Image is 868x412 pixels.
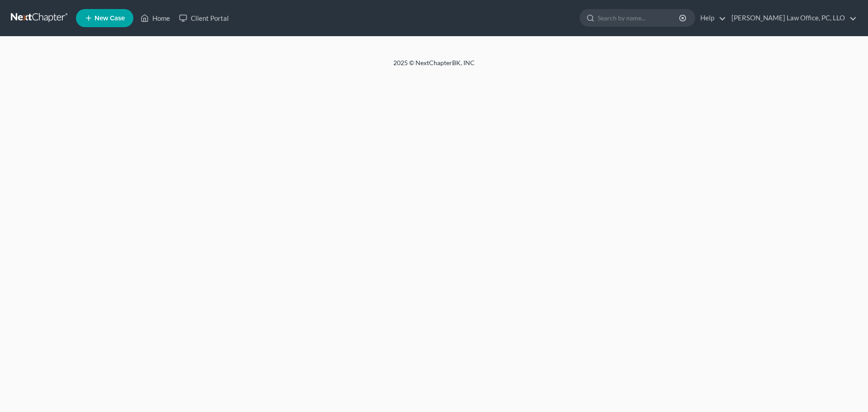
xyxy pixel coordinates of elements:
a: Home [136,10,175,26]
span: New Case [94,15,125,22]
a: Help [696,10,726,26]
a: Client Portal [175,10,233,26]
a: [PERSON_NAME] Law Office, PC, LLO [727,10,857,26]
div: 2025 © NextChapterBK, INC [176,58,692,75]
input: Search by name... [598,9,680,26]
